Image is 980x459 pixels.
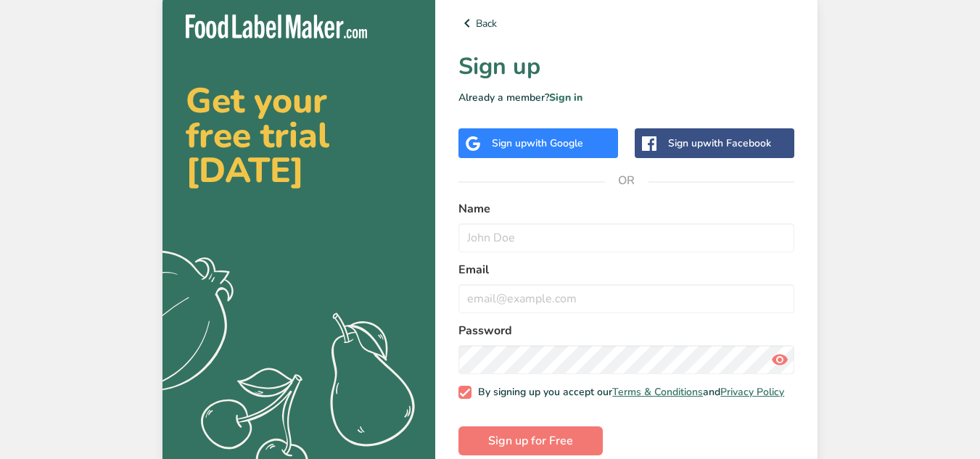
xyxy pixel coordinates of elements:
a: Sign in [549,91,582,104]
span: with Facebook [703,136,771,150]
input: John Doe [458,223,794,252]
label: Name [458,200,794,218]
a: Back [458,15,794,32]
p: Already a member? [458,90,794,105]
label: Email [458,261,794,278]
span: OR [605,159,648,202]
span: By signing up you accept our and [472,386,785,399]
span: with Google [527,136,583,150]
span: Sign up for Free [488,432,573,450]
a: Privacy Policy [720,385,784,399]
div: Sign up [492,136,583,151]
label: Password [458,322,794,339]
div: Sign up [668,136,771,151]
h1: Sign up [458,49,794,84]
h2: Get your free trial [DATE] [186,83,412,188]
input: email@example.com [458,284,794,313]
img: Food Label Maker [186,15,367,38]
button: Sign up for Free [458,426,603,455]
a: Terms & Conditions [612,385,703,399]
